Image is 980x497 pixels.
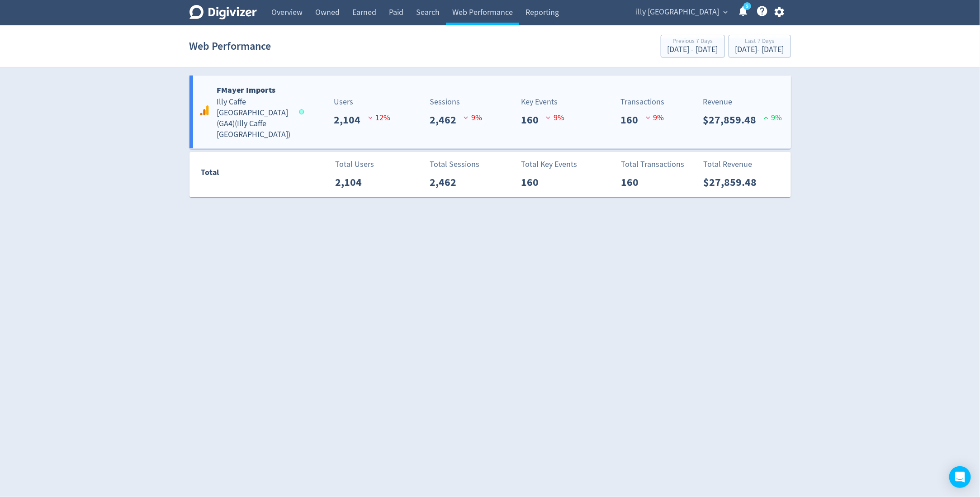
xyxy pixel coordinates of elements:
[661,35,725,57] button: Previous 7 Days[DATE] - [DATE]
[743,2,751,10] a: 5
[521,174,546,190] p: 160
[735,46,784,54] div: [DATE] - [DATE]
[621,112,646,128] p: 160
[704,174,764,190] p: $27,859.48
[703,112,764,128] p: $27,859.48
[430,158,479,170] p: Total Sessions
[633,5,730,19] button: illy [GEOGRAPHIC_DATA]
[621,96,665,108] p: Transactions
[199,105,210,116] svg: Google Analytics
[722,8,730,16] span: expand_more
[764,112,782,124] p: 9 %
[368,112,391,124] p: 12 %
[735,38,784,46] div: Last 7 Days
[430,112,464,128] p: 2,462
[189,76,791,148] a: FMayer ImportsIlly Caffe [GEOGRAPHIC_DATA] (GA4)(Illy Caffe [GEOGRAPHIC_DATA])Users2,104 12%Sessi...
[621,158,685,170] p: Total Transactions
[636,5,720,19] span: illy [GEOGRAPHIC_DATA]
[949,466,971,488] div: Open Intercom Messenger
[546,112,564,124] p: 9 %
[335,158,374,170] p: Total Users
[668,38,718,46] div: Previous 7 Days
[521,112,546,128] p: 160
[334,96,354,108] p: Users
[746,3,748,9] text: 5
[521,158,577,170] p: Total Key Events
[704,158,753,170] p: Total Revenue
[621,174,646,190] p: 160
[299,109,307,114] span: Data last synced: 15 Sep 2025, 8:02pm (AEST)
[430,174,464,190] p: 2,462
[335,174,369,190] p: 2,104
[729,35,791,57] button: Last 7 Days[DATE]- [DATE]
[430,96,460,108] p: Sessions
[703,96,733,108] p: Revenue
[217,85,276,95] b: FMayer Imports
[521,96,558,108] p: Key Events
[668,46,718,54] div: [DATE] - [DATE]
[464,112,482,124] p: 9 %
[334,112,368,128] p: 2,104
[217,97,291,140] h5: Illy Caffe [GEOGRAPHIC_DATA] (GA4) ( Illy Caffe [GEOGRAPHIC_DATA] )
[189,32,271,61] h1: Web Performance
[201,166,289,183] div: Total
